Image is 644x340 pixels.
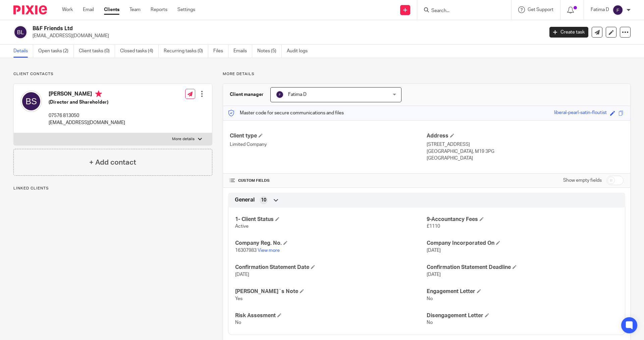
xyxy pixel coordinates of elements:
[257,45,282,58] a: Notes (5)
[554,109,607,117] div: liberal-pearl-satin-floutist
[230,178,427,183] h4: CUSTOM FIELDS
[129,6,141,13] a: Team
[120,45,159,58] a: Closed tasks (4)
[235,196,255,204] span: General
[104,6,119,13] a: Clients
[13,71,212,77] p: Client contacts
[38,45,74,58] a: Open tasks (2)
[287,45,313,58] a: Audit logs
[427,216,618,223] h4: 9-Accountancy Fees
[235,224,249,229] span: Active
[427,312,618,319] h4: Disengagement Letter
[235,296,243,301] span: Yes
[83,6,94,13] a: Email
[151,6,167,13] a: Reports
[427,288,618,295] h4: Engagement Letter
[49,119,125,126] p: [EMAIL_ADDRESS][DOMAIN_NAME]
[427,264,618,271] h4: Confirmation Statement Deadline
[20,91,42,112] img: svg%3E
[549,27,588,38] a: Create task
[427,320,433,325] span: No
[177,6,195,13] a: Settings
[258,248,280,253] a: View more
[427,132,624,139] h4: Address
[427,155,624,162] p: [GEOGRAPHIC_DATA]
[427,240,618,247] h4: Company Incorporated On
[49,91,125,99] h4: [PERSON_NAME]
[235,288,427,295] h4: [PERSON_NAME]`s Note
[235,264,427,271] h4: Confirmation Statement Date
[235,272,249,277] span: [DATE]
[13,5,47,14] img: Pixie
[427,224,440,229] span: £1110
[228,110,344,116] p: Master code for secure communications and files
[431,8,491,14] input: Search
[49,112,125,119] p: 07576 813050
[563,177,602,184] label: Show empty fields
[591,6,609,13] p: Fatima D
[13,45,33,58] a: Details
[427,296,433,301] span: No
[235,216,427,223] h4: 1- Client Status
[427,248,441,253] span: [DATE]
[427,148,624,155] p: [GEOGRAPHIC_DATA], M19 3PG
[288,92,307,97] span: Fatima D
[13,25,28,39] img: svg%3E
[612,5,623,15] img: svg%3E
[261,197,266,204] span: 10
[235,320,241,325] span: No
[95,91,102,97] i: Primary
[223,71,631,77] p: More details
[49,99,125,106] h5: (Director and Shareholder)
[235,248,257,253] span: 16307983
[62,6,73,13] a: Work
[230,141,427,148] p: Limited Company
[235,240,427,247] h4: Company Reg. No.
[89,157,136,168] h4: + Add contact
[230,132,427,139] h4: Client type
[235,312,427,319] h4: Risk Assesment
[233,45,252,58] a: Emails
[33,25,438,32] h2: B&F Friends Ltd
[528,7,553,12] span: Get Support
[230,91,264,98] h3: Client manager
[276,91,284,99] img: svg%3E
[13,186,212,191] p: Linked clients
[172,136,195,142] p: More details
[33,33,539,39] p: [EMAIL_ADDRESS][DOMAIN_NAME]
[427,141,624,148] p: [STREET_ADDRESS]
[164,45,208,58] a: Recurring tasks (0)
[427,272,441,277] span: [DATE]
[213,45,228,58] a: Files
[79,45,115,58] a: Client tasks (0)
